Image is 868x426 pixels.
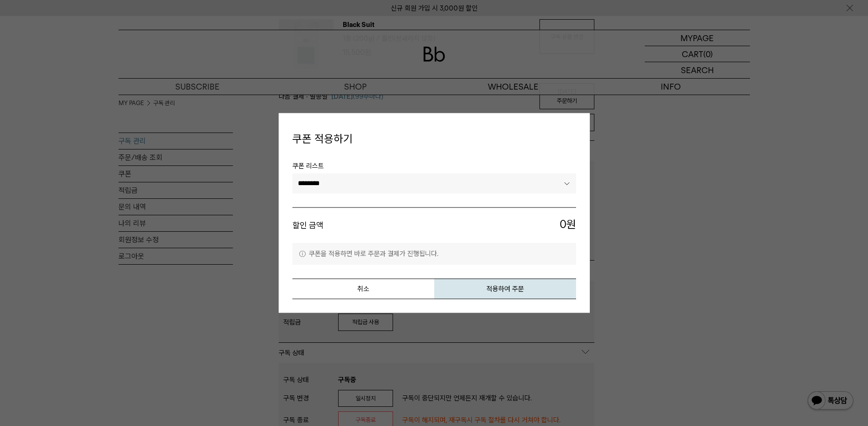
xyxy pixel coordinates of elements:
[292,127,576,151] h4: 쿠폰 적용하기
[292,160,576,173] span: 쿠폰 리스트
[292,243,576,265] p: 쿠폰을 적용하면 바로 주문과 결제가 진행됩니다.
[560,217,566,232] span: 0
[434,279,576,299] button: 적용하여 주문
[292,279,434,299] button: 취소
[292,220,323,230] strong: 할인 금액
[434,217,576,234] span: 원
